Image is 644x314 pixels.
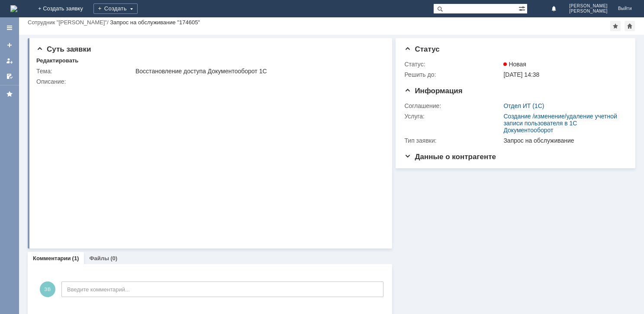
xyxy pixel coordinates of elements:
[3,54,16,68] a: Мои заявки
[28,19,110,26] div: /
[404,61,502,68] div: Статус:
[503,102,544,109] a: Отдел ИТ (1С)
[10,5,17,12] img: logo
[404,102,502,109] div: Соглашение:
[110,19,200,26] div: Запрос на обслуживание "174605"
[610,21,621,31] div: Добавить в избранное
[93,3,138,14] div: Создать
[3,69,16,83] a: Мои согласования
[404,153,496,161] span: Данные о контрагенте
[36,78,382,85] div: Описание:
[404,87,462,95] span: Информация
[72,255,79,262] div: (1)
[110,255,117,262] div: (0)
[404,113,502,120] div: Услуга:
[503,113,617,134] a: Создание /изменение/удаление учетной записи пользователя в 1С Документооборот
[404,71,502,78] div: Решить до:
[569,9,608,14] span: [PERSON_NAME]
[36,68,134,75] div: Тема:
[503,137,622,144] div: Запрос на обслуживание
[625,21,635,31] div: Сделать домашней страницей
[36,57,78,64] div: Редактировать
[89,255,109,262] a: Файлы
[503,61,526,68] span: Новая
[503,71,539,78] span: [DATE] 14:38
[40,281,55,297] span: ЗВ
[36,45,91,53] span: Суть заявки
[28,19,107,26] a: Сотрудник "[PERSON_NAME]"
[33,255,71,262] a: Комментарии
[3,38,16,52] a: Создать заявку
[135,68,380,75] div: Восстановление доступа Документооборот 1С
[10,5,17,12] a: Перейти на домашнюю страницу
[569,3,608,9] span: [PERSON_NAME]
[404,45,439,53] span: Статус
[518,4,527,12] span: Расширенный поиск
[404,137,502,144] div: Тип заявки:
